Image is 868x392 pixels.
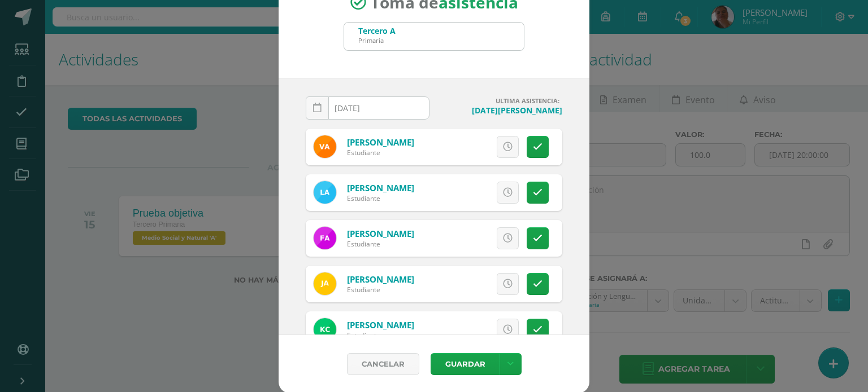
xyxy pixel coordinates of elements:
[347,182,414,193] a: [PERSON_NAME]
[358,25,396,36] div: Tercero A
[314,272,336,295] img: e8c2abea43a1135e999aa10092df01d7.png
[347,228,414,239] a: [PERSON_NAME]
[347,148,414,157] div: Estudiante
[314,318,336,341] img: ac7dad3b065100b2d99b042c4d714966.png
[314,135,336,158] img: f3c784769624000cf82f6250deb9960d.png
[314,227,336,249] img: 80e7e877a343deac055cf56dd9d73daa.png
[347,319,414,331] a: [PERSON_NAME]
[347,193,414,203] div: Estudiante
[314,181,336,204] img: b36befcc9297fd97219199882031c6b5.png
[439,96,562,105] h4: ULTIMA ASISTENCIA:
[347,331,414,340] div: Estudiante
[347,136,414,148] a: [PERSON_NAME]
[358,36,396,45] div: Primaria
[347,353,419,375] a: Cancelar
[347,239,414,249] div: Estudiante
[306,97,429,119] input: Fecha de Inasistencia
[431,353,500,375] button: Guardar
[344,23,524,50] input: Busca un grado o sección aquí...
[439,105,562,116] h4: [DATE][PERSON_NAME]
[347,274,414,285] a: [PERSON_NAME]
[347,285,414,294] div: Estudiante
